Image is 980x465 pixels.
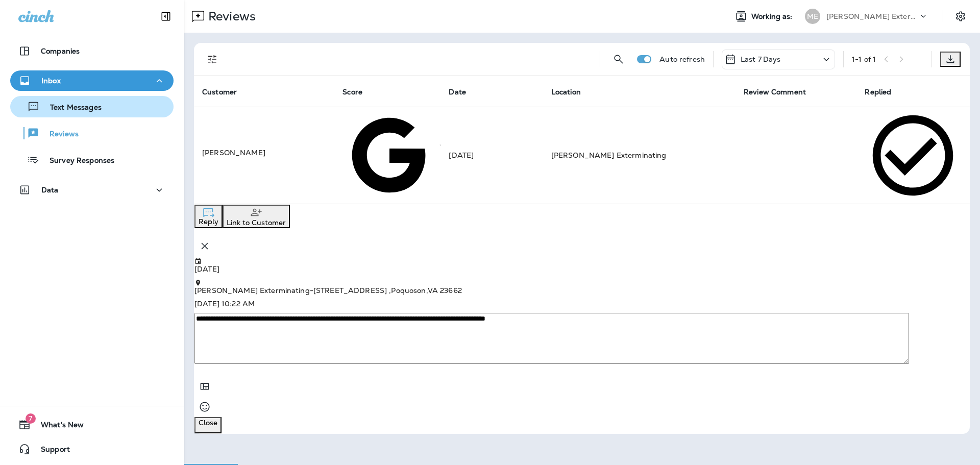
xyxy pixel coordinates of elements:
[202,88,237,96] span: Customer
[744,87,819,96] span: Review Comment
[41,47,80,55] p: Companies
[826,12,918,20] p: [PERSON_NAME] Exterminating
[551,151,667,160] span: [PERSON_NAME] Exterminating
[10,96,174,117] button: Text Messages
[751,12,795,21] span: Working as:
[194,376,215,397] button: Add in a premade template
[10,70,174,91] button: Inbox
[551,87,594,96] span: Location
[202,49,223,69] button: Filters
[41,186,59,194] p: Data
[194,205,223,228] button: Reply
[865,88,891,96] span: Replied
[10,414,174,435] button: 7What's New
[10,180,174,200] button: Data
[194,286,462,295] span: [PERSON_NAME] Exterminating - [STREET_ADDRESS] , Poquoson , VA 23662
[40,103,102,113] p: Text Messages
[223,205,290,228] button: Link to Customer
[202,87,250,96] span: Customer
[805,9,820,24] div: ME
[202,148,326,158] div: Click to view Customer Drawer
[551,88,581,96] span: Location
[26,413,36,424] span: 7
[865,87,904,96] span: Replied
[342,87,376,96] span: Score
[10,439,174,459] button: Support
[194,300,969,308] p: [DATE] 10:22 AM
[10,41,174,61] button: Companies
[41,77,61,85] p: Inbox
[440,107,543,204] td: [DATE]
[10,149,174,170] button: Survey Responses
[204,9,256,24] p: Reviews
[951,7,970,26] button: Settings
[741,55,781,63] p: Last 7 Days
[31,421,84,433] span: What's New
[940,52,961,67] button: Export as CSV
[199,419,217,427] p: Close
[449,88,466,96] span: Date
[432,150,882,159] span: 5 Stars
[39,156,114,166] p: Survey Responses
[659,55,705,63] p: Auto refresh
[744,88,806,96] span: Review Comment
[194,397,215,417] button: Select an emoji
[202,148,326,158] p: [PERSON_NAME]
[194,265,969,273] p: [DATE]
[152,6,180,27] button: Collapse Sidebar
[608,49,629,69] button: Search Reviews
[39,130,79,139] p: Reviews
[342,88,362,96] span: Score
[852,55,876,63] div: 1 - 1 of 1
[10,123,174,144] button: Reviews
[31,445,70,457] span: Support
[194,417,222,433] button: Close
